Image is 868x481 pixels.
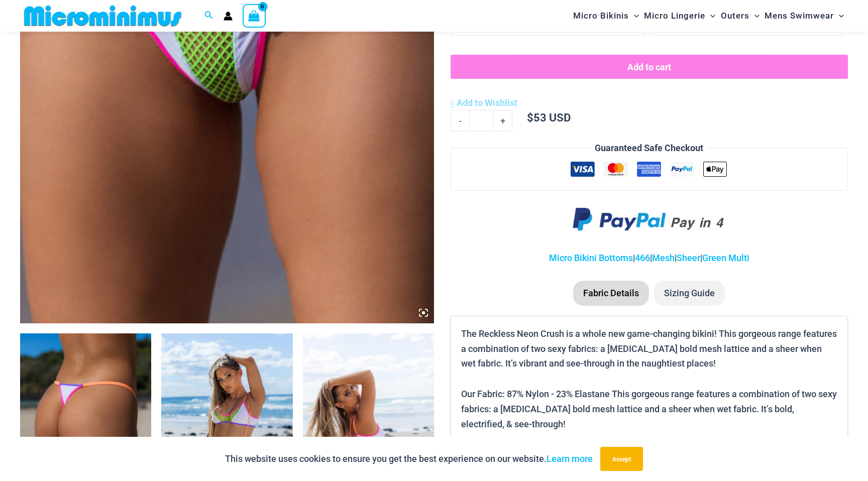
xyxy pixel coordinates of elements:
span: Micro Lingerie [644,3,705,29]
a: Micro BikinisMenu ToggleMenu Toggle [571,3,641,29]
a: Search icon link [204,10,213,22]
a: Mesh [652,253,675,263]
span: Menu Toggle [629,3,639,29]
p: The Reckless Neon Crush is a whole new game-changing bikini! This gorgeous range features a combi... [461,326,837,371]
bdi: 53 USD [527,110,571,125]
span: Menu Toggle [834,3,844,29]
span: $ [527,110,533,125]
a: + [493,110,512,131]
img: MM SHOP LOGO FLAT [20,5,185,27]
legend: Guaranteed Safe Checkout [591,141,707,156]
a: Micro LingerieMenu ToggleMenu Toggle [641,3,718,29]
li: Sizing Guide [654,281,725,306]
button: Accept [600,447,643,471]
a: Multi [728,253,749,263]
p: This website uses cookies to ensure you get the best experience on our website. [225,451,593,466]
p: Our Fabric: 87% Nylon - 23% Elastane This gorgeous range features a combination of two sexy fabri... [461,387,837,431]
span: Menu Toggle [705,3,715,29]
a: - [451,110,470,131]
li: Fabric Details [573,281,649,306]
a: Add to Wishlist [451,95,517,110]
a: Sheer [677,253,700,263]
span: Micro Bikinis [573,3,629,29]
button: Add to cart [451,55,848,79]
p: | | | | [451,251,848,266]
a: Learn more [547,453,593,464]
span: Menu Toggle [749,3,759,29]
a: OutersMenu ToggleMenu Toggle [718,3,762,29]
a: Mens SwimwearMenu ToggleMenu Toggle [762,3,846,29]
a: Micro Bikini Bottoms [549,253,633,263]
span: Mens Swimwear [765,3,834,29]
a: 466 [635,253,650,263]
a: View Shopping Cart, empty [243,4,266,27]
a: Green [702,253,726,263]
a: Account icon link [224,12,233,21]
span: Outers [721,3,749,29]
span: Add to Wishlist [457,97,517,108]
input: Product quantity [470,110,493,131]
nav: Site Navigation [569,2,848,30]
